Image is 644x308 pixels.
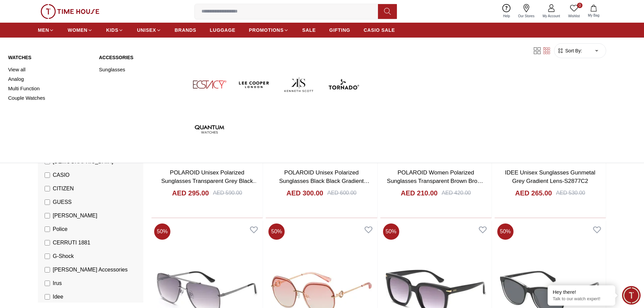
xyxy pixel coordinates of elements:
[557,47,582,54] button: Sort By:
[106,24,123,36] a: KIDS
[500,14,513,19] span: Help
[8,74,91,84] a: Analog
[175,24,196,36] a: BRANDS
[442,189,471,197] div: AED 420.00
[45,172,50,178] input: CASIO
[286,188,323,198] h4: AED 300.00
[53,239,90,247] span: CERRUTI 1881
[45,227,50,232] input: Police
[8,84,91,93] a: Multi Function
[387,169,485,193] a: POLAROID Women Polarized Sunglasses Transparent Brown Brown Gradient Lens-PLD4179/SFMPLA
[514,3,539,20] a: Our Stores
[302,24,316,36] a: SALE
[584,3,603,19] button: My Bag
[159,169,259,193] a: POLAROID Unisex Polarized Sunglasses Transparent Grey Black Gradient Lens-PLD4169/G/S/X690M9
[585,13,602,18] span: My Bag
[190,65,229,104] img: Ecstacy
[327,189,356,197] div: AED 600.00
[235,65,274,104] img: Lee Cooper
[564,47,582,54] span: Sort By:
[622,286,641,305] div: Chat Widget
[53,266,127,274] span: [PERSON_NAME] Accessories
[577,3,582,8] span: 0
[106,27,118,33] span: KIDS
[515,188,552,198] h4: AED 265.00
[364,24,395,36] a: CASIO SALE
[99,54,182,61] a: Accessories
[249,27,284,33] span: PROMOTIONS
[175,27,196,33] span: BRANDS
[53,252,74,260] span: G-Shock
[45,281,50,286] input: Irus
[566,14,582,19] span: Wishlist
[45,199,50,205] input: GUESS
[137,27,156,33] span: UNISEX
[53,198,72,206] span: GUESS
[540,14,563,19] span: My Account
[383,223,399,240] span: 50 %
[45,186,50,191] input: CITIZEN
[137,24,161,36] a: UNISEX
[45,213,50,218] input: [PERSON_NAME]
[8,93,91,103] a: Couple Watches
[279,169,369,193] a: POLAROID Unisex Polarized Sunglasses Black Black Gradient Lens-PLD4169/G/S/X807M9
[154,223,170,240] span: 50 %
[53,171,70,179] span: CASIO
[213,189,242,197] div: AED 590.00
[38,24,54,36] a: MEN
[553,289,610,295] div: Hey there!
[45,240,50,245] input: CERRUTI 1881
[8,65,91,74] a: View all
[99,65,182,74] a: Sunglasses
[268,223,285,240] span: 50 %
[324,65,363,104] img: Tornado
[564,3,584,20] a: 0Wishlist
[401,188,438,198] h4: AED 210.00
[68,27,88,33] span: WOMEN
[45,267,50,273] input: [PERSON_NAME] Accessories
[45,254,50,259] input: G-Shock
[302,27,316,33] span: SALE
[8,54,91,61] a: Watches
[53,279,62,287] span: Irus
[172,188,209,198] h4: AED 295.00
[505,169,595,185] a: IDEE Unisex Sunglasses Gunmetal Grey Gradient Lens-S2877C2
[210,27,236,33] span: LUGGAGE
[53,293,63,301] span: Idee
[45,294,50,300] input: Idee
[53,225,68,233] span: Police
[210,24,236,36] a: LUGGAGE
[279,65,318,104] img: Kenneth Scott
[53,212,97,220] span: [PERSON_NAME]
[499,3,514,20] a: Help
[53,185,74,193] span: CITIZEN
[553,296,610,302] p: Talk to our watch expert!
[41,4,99,19] img: ...
[497,223,514,240] span: 50 %
[249,24,289,36] a: PROMOTIONS
[364,27,395,33] span: CASIO SALE
[38,27,49,33] span: MEN
[556,189,585,197] div: AED 530.00
[68,24,93,36] a: WOMEN
[329,24,350,36] a: GIFTING
[329,27,350,33] span: GIFTING
[190,110,229,149] img: Quantum
[516,14,537,19] span: Our Stores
